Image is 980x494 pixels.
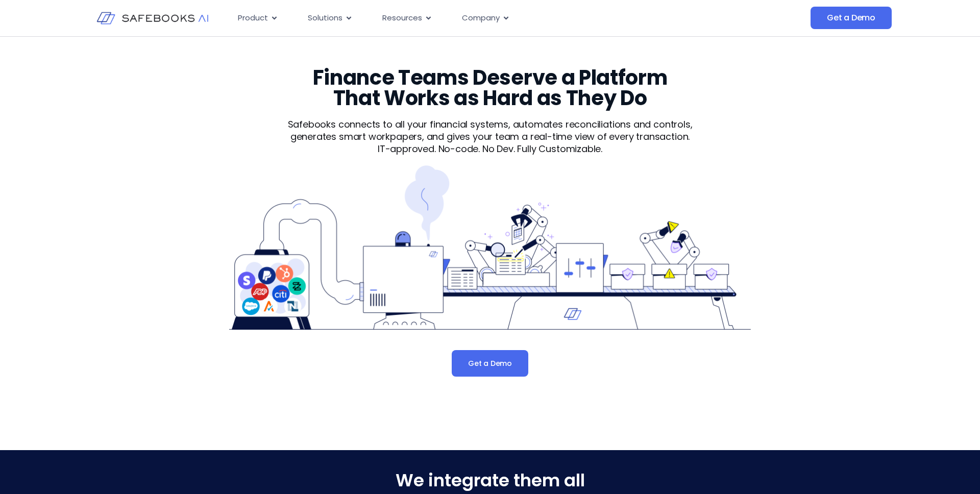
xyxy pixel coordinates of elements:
span: Solutions [308,12,342,24]
a: Get a Demo [452,350,528,377]
p: IT-approved. No-code. No Dev. Fully Customizable. [269,143,710,155]
div: Menu Toggle [230,8,708,28]
span: Product [238,12,268,24]
span: Get a Demo [827,13,875,23]
nav: Menu [230,8,708,28]
h3: Finance Teams Deserve a Platform That Works as Hard as They Do [293,67,687,108]
img: Product 1 [229,165,751,330]
span: Get a Demo [468,358,512,368]
span: Company [462,12,500,24]
a: Get a Demo [811,7,892,29]
p: Safebooks connects to all your financial systems, automates reconciliations and controls, generat... [269,118,710,143]
span: Resources [382,12,422,24]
